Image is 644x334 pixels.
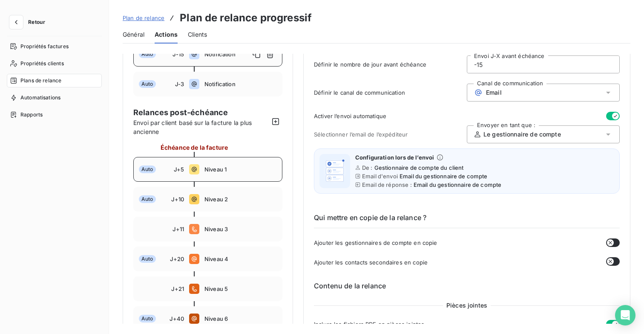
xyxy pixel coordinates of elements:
[175,81,184,87] span: J-3
[314,281,620,291] h6: Contenu de la relance
[204,51,250,58] span: Notification
[161,143,228,152] span: Échéance de la facture
[443,301,491,310] span: Pièces jointes
[314,321,424,328] span: Inclure les fichiers PDF en pièces jointes
[204,285,277,292] span: Niveau 5
[400,173,488,180] span: Email du gestionnaire de compte
[355,154,434,161] span: Configuration lors de l’envoi
[170,256,184,262] span: J+20
[483,130,561,139] span: Le gestionnaire de compte
[374,164,464,171] span: Gestionnaire de compte du client
[174,166,184,173] span: J+5
[180,10,312,26] h3: Plan de relance progressif
[155,30,178,39] span: Actions
[314,239,437,246] span: Ajouter les gestionnaires de compte en copie
[204,256,277,262] span: Niveau 4
[204,166,277,173] span: Niveau 1
[204,196,277,203] span: Niveau 2
[7,15,52,29] button: Retour
[171,196,184,203] span: J+10
[139,195,156,203] span: Auto
[20,77,61,84] span: Plans de relance
[7,40,102,53] a: Propriétés factures
[615,305,635,325] div: Open Intercom Messenger
[139,80,156,88] span: Auto
[314,61,467,68] span: Définir le nombre de jour avant échéance
[314,212,620,228] h6: Qui mettre en copie de la relance ?
[123,14,164,22] a: Plan de relance
[414,181,502,188] span: Email du gestionnaire de compte
[20,60,64,67] span: Propriétés clients
[7,74,102,87] a: Plans de relance
[20,94,60,102] span: Automatisations
[314,113,386,119] span: Activer l’envoi automatique
[314,89,467,96] span: Définir le canal de communication
[204,315,277,322] span: Niveau 6
[7,57,102,70] a: Propriétés clients
[314,259,428,266] span: Ajouter les contacts secondaires en copie
[139,315,156,322] span: Auto
[139,255,156,263] span: Auto
[486,89,502,96] span: Email
[133,107,269,118] span: Relances post-échéance
[123,15,164,21] span: Plan de relance
[172,51,184,58] span: J-15
[204,81,277,87] span: Notification
[362,181,412,188] span: Email de réponse :
[204,226,277,232] span: Niveau 3
[314,131,467,138] span: Sélectionner l’email de l’expéditeur
[170,315,184,322] span: J+40
[28,20,45,25] span: Retour
[172,226,184,232] span: J+11
[139,50,156,58] span: Auto
[7,91,102,105] a: Automatisations
[7,108,102,122] a: Rapports
[171,285,184,292] span: J+21
[133,118,269,136] span: Envoi par client basé sur la facture la plus ancienne
[321,157,348,185] img: illustration helper email
[362,173,398,180] span: Email d'envoi
[20,43,69,50] span: Propriétés factures
[188,30,207,39] span: Clients
[20,111,43,119] span: Rapports
[362,164,373,171] span: De :
[139,166,156,173] span: Auto
[123,30,144,39] span: Général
